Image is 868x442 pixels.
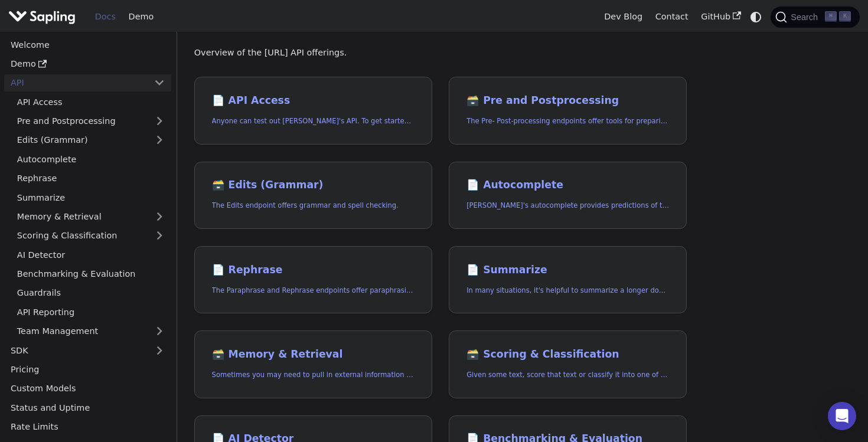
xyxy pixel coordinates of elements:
[466,285,669,296] p: In many situations, it's helpful to summarize a longer document into a shorter, more easily diges...
[598,8,648,26] a: Dev Blog
[694,8,747,26] a: GitHub
[11,246,171,263] a: AI Detector
[212,200,415,211] p: The Edits endpoint offers grammar and spell checking.
[771,6,859,28] button: Search (Command+K)
[839,11,851,22] kbd: K
[4,74,148,91] a: API
[4,418,171,436] a: Rate Limits
[194,46,687,60] p: Overview of the [URL] API offerings.
[466,264,669,277] h2: Summarize
[466,94,669,107] h2: Pre and Postprocessing
[212,116,415,127] p: Anyone can test out Sapling's API. To get started with the API, simply:
[4,380,171,397] a: Custom Models
[11,303,171,320] a: API Reporting
[212,348,415,361] h2: Memory & Retrieval
[11,132,171,149] a: Edits (Grammar)
[11,170,171,187] a: Rephrase
[89,8,122,26] a: Docs
[4,361,171,378] a: Pricing
[4,399,171,416] a: Status and Uptime
[11,189,171,206] a: Summarize
[148,342,171,359] button: Expand sidebar category 'SDK'
[466,116,669,127] p: The Pre- Post-processing endpoints offer tools for preparing your text data for ingestation as we...
[11,227,171,244] a: Scoring & Classification
[212,285,415,296] p: The Paraphrase and Rephrase endpoints offer paraphrasing for particular styles.
[194,77,432,145] a: 📄️ API AccessAnyone can test out [PERSON_NAME]'s API. To get started with the API, simply:
[11,323,171,340] a: Team Management
[748,8,765,25] button: Switch between dark and light mode (currently system mode)
[212,94,415,107] h2: API Access
[466,200,669,211] p: Sapling's autocomplete provides predictions of the next few characters or words
[4,55,171,73] a: Demo
[8,8,80,25] a: Sapling.ai
[212,179,415,192] h2: Edits (Grammar)
[11,266,171,283] a: Benchmarking & Evaluation
[466,348,669,361] h2: Scoring & Classification
[449,162,687,230] a: 📄️ Autocomplete[PERSON_NAME]'s autocomplete provides predictions of the next few characters or words
[466,179,669,192] h2: Autocomplete
[787,12,825,22] span: Search
[449,77,687,145] a: 🗃️ Pre and PostprocessingThe Pre- Post-processing endpoints offer tools for preparing your text d...
[212,369,415,381] p: Sometimes you may need to pull in external information that doesn't fit in the context size of an...
[194,246,432,314] a: 📄️ RephraseThe Paraphrase and Rephrase endpoints offer paraphrasing for particular styles.
[649,8,695,26] a: Contact
[122,8,160,26] a: Demo
[828,402,856,430] div: Open Intercom Messenger
[212,264,415,277] h2: Rephrase
[148,74,171,91] button: Collapse sidebar category 'API'
[825,11,837,22] kbd: ⌘
[449,330,687,398] a: 🗃️ Scoring & ClassificationGiven some text, score that text or classify it into one of a set of p...
[4,36,171,53] a: Welcome
[449,246,687,314] a: 📄️ SummarizeIn many situations, it's helpful to summarize a longer document into a shorter, more ...
[11,113,171,130] a: Pre and Postprocessing
[8,8,76,25] img: Sapling.ai
[11,284,171,302] a: Guardrails
[11,208,171,225] a: Memory & Retrieval
[194,330,432,398] a: 🗃️ Memory & RetrievalSometimes you may need to pull in external information that doesn't fit in t...
[11,93,171,110] a: API Access
[4,342,148,359] a: SDK
[194,162,432,230] a: 🗃️ Edits (Grammar)The Edits endpoint offers grammar and spell checking.
[11,150,171,168] a: Autocomplete
[466,369,669,381] p: Given some text, score that text or classify it into one of a set of pre-specified categories.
